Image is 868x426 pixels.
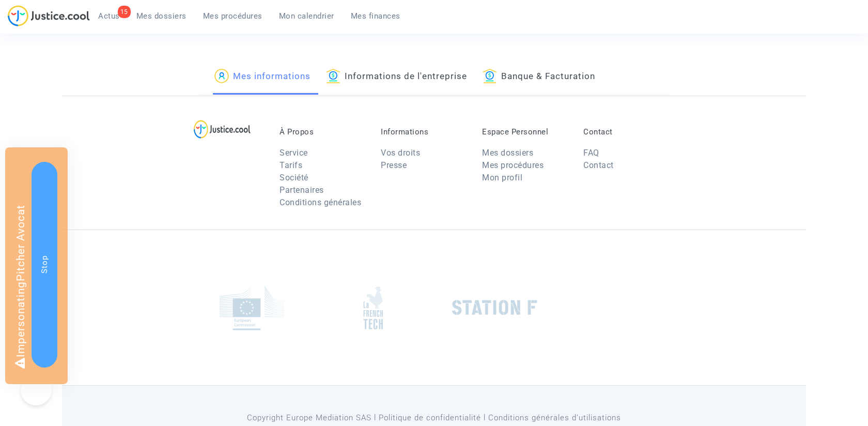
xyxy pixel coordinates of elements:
[452,300,537,315] img: stationf.png
[381,160,407,170] a: Presse
[343,8,409,24] a: Mes finances
[128,8,195,24] a: Mes dossiers
[98,11,120,21] span: Actus
[136,11,187,21] span: Mes dossiers
[203,11,262,21] span: Mes procédures
[381,127,467,136] p: Informations
[482,160,544,170] a: Mes procédures
[583,148,599,158] a: FAQ
[280,160,302,170] a: Tarifs
[199,412,670,424] p: Copyright Europe Mediation SAS l Politique de confidentialité l Conditions générales d’utilisa...
[194,120,251,139] img: logo-lg.svg
[280,127,365,136] p: À Propos
[214,59,311,95] a: Mes informations
[280,197,361,207] a: Conditions générales
[381,148,420,158] a: Vos droits
[583,127,669,136] p: Contact
[482,173,522,182] a: Mon profil
[118,6,131,18] div: 15
[271,8,343,24] a: Mon calendrier
[5,147,68,384] div: Impersonating
[280,185,324,195] a: Partenaires
[220,285,284,330] img: europe_commision.png
[21,374,52,405] iframe: Help Scout Beacon - Open
[363,286,383,330] img: french_tech.png
[326,59,467,95] a: Informations de l'entreprise
[483,69,497,83] img: icon-banque.svg
[280,148,308,158] a: Service
[583,160,614,170] a: Contact
[90,8,128,24] a: 15Actus
[40,255,49,273] span: Stop
[214,69,229,83] img: icon-passager.svg
[482,127,568,136] p: Espace Personnel
[482,148,533,158] a: Mes dossiers
[32,162,57,368] button: Stop
[279,11,334,21] span: Mon calendrier
[351,11,400,21] span: Mes finances
[8,5,90,26] img: jc-logo.svg
[483,59,595,95] a: Banque & Facturation
[280,173,308,182] a: Société
[326,69,340,83] img: icon-banque.svg
[195,8,271,24] a: Mes procédures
